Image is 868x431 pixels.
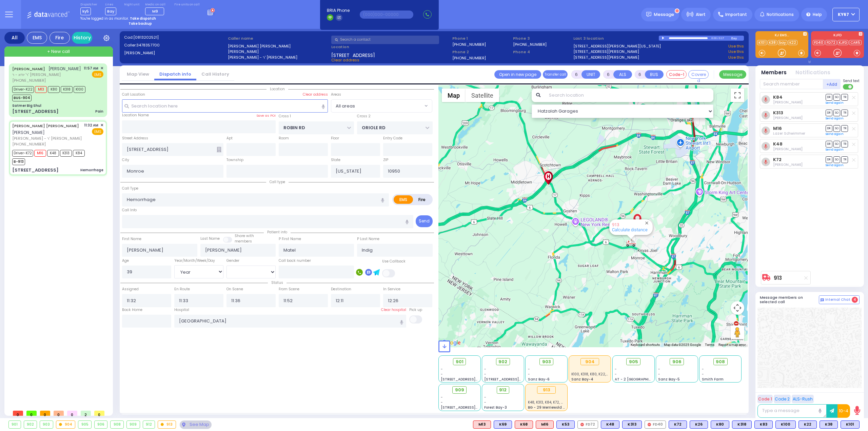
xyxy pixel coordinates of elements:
span: BUS-904 [12,95,32,101]
span: DR [826,156,832,163]
span: ✕ [100,65,103,71]
label: Hospital [174,307,189,313]
button: BUS [645,70,664,79]
a: bay [778,40,787,45]
span: TR [841,110,848,116]
button: Map camera controls [731,301,744,315]
label: Cad: [124,35,225,40]
span: - [615,367,617,372]
span: M13 [35,86,47,93]
span: - [528,367,530,372]
label: Location [331,44,450,50]
div: 912 [143,421,155,428]
span: - [658,367,660,372]
img: Logo [27,10,72,19]
span: - [441,395,443,400]
input: Search a contact [331,36,439,44]
span: EMS [92,71,103,78]
button: Code 1 [757,395,773,403]
button: Code 2 [774,395,791,403]
label: Call Type [122,186,138,191]
label: KJ EMS... [755,34,808,38]
strong: Take dispatch [130,16,156,21]
span: 0 [13,411,23,416]
label: ZIP [383,157,388,163]
span: BRIA Phone [327,7,350,14]
a: Dispatch info [154,71,196,77]
span: TR [841,125,848,132]
label: City [122,157,129,163]
div: Pain [95,109,103,114]
h5: Message members on selected call [760,295,819,304]
span: Smith Farm [702,377,724,382]
span: Phone 1 [452,36,511,41]
button: ALS-Rush [792,395,814,403]
span: AT - 2 [GEOGRAPHIC_DATA] [615,377,665,382]
div: BLS [798,420,817,429]
span: Location [267,86,288,92]
label: Cross 2 [357,114,371,119]
a: Send again [826,132,844,136]
span: Patient info [264,230,291,235]
span: ky5 [80,7,91,15]
span: members [235,239,252,244]
a: Send again [826,101,844,105]
span: 0 [67,411,77,416]
div: BLS [690,420,708,429]
a: K38 [768,40,777,45]
input: Search hospital [174,315,407,328]
span: BG - 29 Merriewold S. [528,405,566,410]
div: BLS [820,420,838,429]
div: ALS [515,420,533,429]
label: Call Location [122,92,145,97]
div: 913 [626,239,636,247]
label: [PERSON_NAME] - ר' [PERSON_NAME] [228,55,329,60]
div: 903 [40,421,53,428]
a: FD72 [825,40,837,45]
strong: Take backup [129,21,152,26]
div: [STREET_ADDRESS] [12,167,59,174]
span: M9 [152,8,158,14]
input: Search member [760,79,823,89]
div: ALS [536,420,554,429]
span: All areas [331,99,432,112]
span: K318 [61,86,73,93]
span: [STREET_ADDRESS][PERSON_NAME] [441,377,505,382]
a: Use this [728,49,744,55]
span: 0 [26,411,37,416]
span: Help [813,12,822,18]
div: Year/Month/Week/Day [174,258,223,263]
div: BLS [711,420,729,429]
div: 901 [9,421,21,428]
span: Yitzchok Ekstein [773,162,803,167]
span: TR [841,141,848,147]
div: BLS [669,420,687,429]
label: En Route [174,287,190,292]
span: 902 [498,358,507,365]
span: ✕ [100,122,103,128]
label: Destination [331,287,351,292]
label: Fire units on call [174,3,200,7]
span: M16 [34,150,46,157]
span: 903 [542,358,551,365]
span: K100, K318, K80, K22, M13 [571,372,613,377]
a: FD40 [813,40,825,45]
a: [PERSON_NAME] [12,66,45,72]
div: 913 [537,386,556,394]
span: K84 [73,150,85,157]
span: [0813202521] [133,35,159,40]
div: 902 [24,421,37,428]
button: +Add [823,79,841,89]
label: [PERSON_NAME] [PERSON_NAME] [228,43,329,49]
span: - [702,372,704,377]
img: red-radio-icon.svg [648,423,651,426]
span: Status [268,280,287,285]
label: In Service [383,287,400,292]
button: Toggle fullscreen view [731,89,744,102]
span: - [658,372,660,377]
label: Call back number [279,258,311,263]
span: - [484,400,486,405]
span: Other building occupants [217,147,221,152]
span: [STREET_ADDRESS][PERSON_NAME] [441,405,505,410]
div: 906 [95,421,107,428]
